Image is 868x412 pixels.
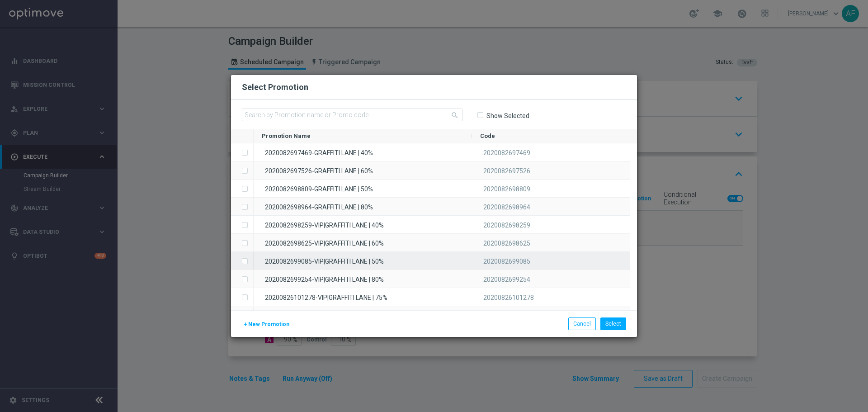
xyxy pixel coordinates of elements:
div: Press SPACE to select this row. [254,143,630,161]
span: 2020082697526 [483,167,530,175]
span: 2020082698625 [483,240,530,247]
span: 20200826101278 [483,294,534,301]
div: Press SPACE to select this row. [254,252,630,270]
input: Search by Promotion name or Promo code [242,109,462,121]
h2: Select Promotion [242,82,308,93]
span: 2020082698809 [483,185,530,193]
div: 2020082699254-VIP|GRAFFITI LANE | 80% [254,270,472,288]
div: Press SPACE to select this row. [231,161,254,180]
span: 2020082699254 [483,276,530,283]
div: 2020082698964-GRAFFITI LANE | 80% [254,198,472,215]
div: Press SPACE to select this row. [254,180,630,198]
div: Press SPACE to select this row. [231,252,254,270]
div: Press SPACE to select this row. [231,270,254,288]
button: Cancel [568,317,596,330]
div: Press SPACE to select this row. [254,270,630,288]
i: search [451,111,459,119]
button: New Promotion [242,319,290,329]
div: 2020082698625-VIP|GRAFFITI LANE | 60% [254,234,472,251]
div: Press SPACE to select this row. [254,288,630,306]
span: 2020082698259 [483,222,530,229]
button: Select [600,317,626,330]
div: 2020082699085-VIP|GRAFFITI LANE | 50% [254,252,472,270]
div: 20200826101386-VIP|GRAFFITI LANE | 100% [254,306,472,324]
div: Press SPACE to select this row. [254,234,630,252]
span: 2020082697469 [483,149,530,156]
div: Press SPACE to select this row. [231,198,254,216]
div: Press SPACE to select this row. [231,288,254,306]
div: 20200826101278-VIP|GRAFFITI LANE | 75% [254,288,472,306]
span: 2020082698964 [483,204,530,211]
div: Press SPACE to select this row. [231,143,254,161]
div: Press SPACE to select this row. [231,216,254,234]
div: Press SPACE to select this row. [254,306,630,324]
div: Press SPACE to select this row. [254,161,630,180]
div: Press SPACE to select this row. [254,216,630,234]
div: 2020082697469-GRAFFITI LANE | 40% [254,143,472,161]
span: Code [480,133,495,139]
span: New Promotion [248,321,289,327]
div: Press SPACE to select this row. [231,306,254,324]
div: Press SPACE to select this row. [231,180,254,198]
label: Show Selected [486,112,529,120]
div: 2020082698259-VIP|GRAFFITI LANE | 40% [254,216,472,233]
i: add [243,322,248,327]
div: Press SPACE to select this row. [254,198,630,216]
div: Press SPACE to select this row. [231,234,254,252]
span: Promotion Name [262,133,311,139]
div: 2020082697526-GRAFFITI LANE | 60% [254,161,472,179]
div: 2020082698809-GRAFFITI LANE | 50% [254,180,472,197]
span: 2020082699085 [483,258,530,265]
